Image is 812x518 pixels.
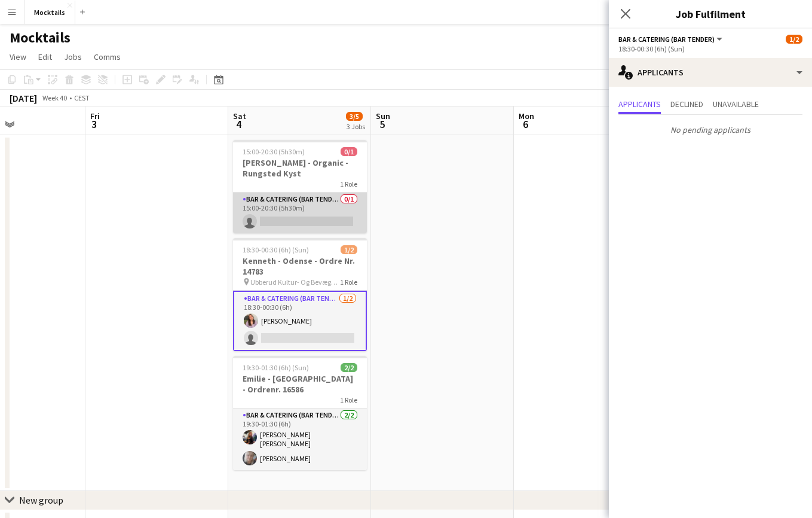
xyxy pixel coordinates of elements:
[243,363,309,372] span: 19:30-01:30 (6h) (Sun)
[233,140,367,233] app-job-card: 15:00-20:30 (5h30m)0/1[PERSON_NAME] - Organic - Rungsted Kyst1 RoleBar & Catering (Bar Tender)0/1...
[618,100,661,108] span: Applicants
[618,35,715,44] span: Bar & Catering (Bar Tender)
[609,120,812,140] p: No pending applicants
[10,92,37,104] div: [DATE]
[233,291,367,351] app-card-role: Bar & Catering (Bar Tender)1/218:30-00:30 (6h)[PERSON_NAME]
[341,147,357,156] span: 0/1
[233,111,246,121] span: Sat
[243,245,309,254] span: 18:30-00:30 (6h) (Sun)
[33,49,57,65] a: Edit
[94,51,121,62] span: Comms
[618,35,724,44] button: Bar & Catering (Bar Tender)
[670,100,703,108] span: Declined
[74,93,90,102] div: CEST
[341,245,357,254] span: 1/2
[609,58,812,87] div: Applicants
[517,117,534,131] span: 6
[609,6,812,22] h3: Job Fulfilment
[10,29,71,47] h1: Mocktails
[39,93,69,102] span: Week 40
[5,49,31,65] a: View
[90,111,100,121] span: Fri
[340,278,357,287] span: 1 Role
[233,409,367,470] app-card-role: Bar & Catering (Bar Tender)2/219:30-01:30 (6h)[PERSON_NAME] [PERSON_NAME] [PERSON_NAME][PERSON_NAME]
[346,112,363,121] span: 3/5
[374,117,390,131] span: 5
[233,238,367,351] app-job-card: 18:30-00:30 (6h) (Sun)1/2Kenneth - Odense - Ordre Nr. 14783 Ubberud Kultur- Og Bevægelseshus1 Rol...
[340,179,357,188] span: 1 Role
[376,111,390,121] span: Sun
[59,49,87,65] a: Jobs
[618,44,802,53] div: 18:30-00:30 (6h) (Sun)
[38,51,52,62] span: Edit
[24,1,75,24] button: Mocktails
[233,356,367,470] app-job-card: 19:30-01:30 (6h) (Sun)2/2Emilie - [GEOGRAPHIC_DATA] - Ordrenr. 165861 RoleBar & Catering (Bar Ten...
[10,51,26,62] span: View
[243,147,305,156] span: 15:00-20:30 (5h30m)
[64,51,82,62] span: Jobs
[347,122,365,131] div: 3 Jobs
[88,117,100,131] span: 3
[233,157,367,179] h3: [PERSON_NAME] - Organic - Rungsted Kyst
[340,395,357,404] span: 1 Role
[786,35,802,44] span: 1/2
[233,255,367,277] h3: Kenneth - Odense - Ordre Nr. 14783
[89,49,125,65] a: Comms
[519,111,534,121] span: Mon
[713,100,759,108] span: Unavailable
[233,373,367,395] h3: Emilie - [GEOGRAPHIC_DATA] - Ordrenr. 16586
[233,193,367,233] app-card-role: Bar & Catering (Bar Tender)0/115:00-20:30 (5h30m)
[19,494,63,506] div: New group
[231,117,246,131] span: 4
[341,363,357,372] span: 2/2
[250,278,340,287] span: Ubberud Kultur- Og Bevægelseshus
